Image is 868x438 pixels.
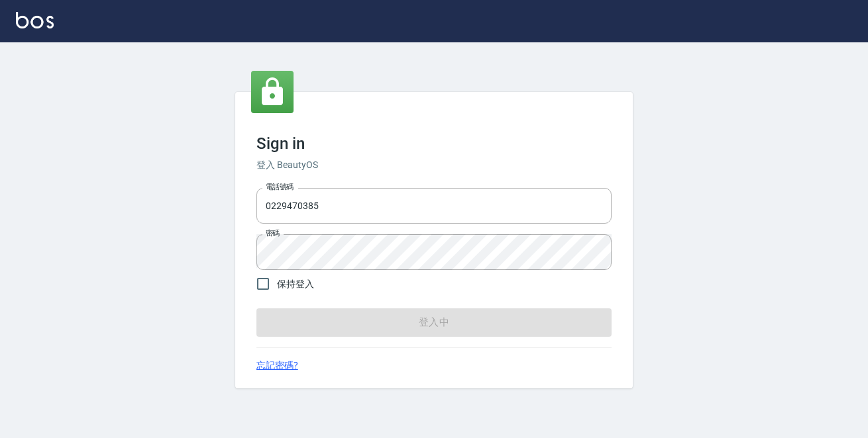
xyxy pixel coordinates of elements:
[266,182,294,192] label: 電話號碼
[277,277,314,291] span: 保持登入
[256,359,298,372] a: 忘記密碼?
[256,134,612,153] h3: Sign in
[266,228,280,238] label: 密碼
[16,12,54,28] img: Logo
[256,158,612,172] h6: 登入 BeautyOS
